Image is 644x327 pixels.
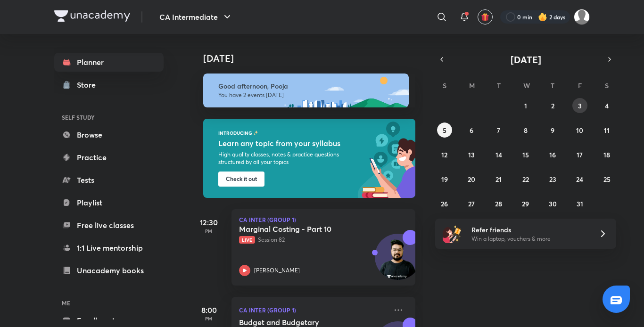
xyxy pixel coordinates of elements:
[604,126,610,135] abbr: October 11, 2025
[218,151,340,166] p: High quality classes, notes & practice questions structured by all your topics
[54,75,164,94] a: Store
[551,81,554,90] abbr: Thursday
[599,123,614,138] button: October 11, 2025
[54,10,130,24] a: Company Logo
[54,109,164,125] h6: SELF STUDY
[54,171,164,189] a: Tests
[54,193,164,212] a: Playlist
[441,199,448,208] abbr: October 26, 2025
[577,199,583,208] abbr: October 31, 2025
[468,199,475,208] abbr: October 27, 2025
[375,239,421,284] img: Avatar
[576,126,583,135] abbr: October 10, 2025
[572,123,587,138] button: October 10, 2025
[218,91,400,99] p: You have 2 events [DATE]
[464,147,479,162] button: October 13, 2025
[443,81,446,90] abbr: Sunday
[218,138,342,149] h5: Learn any topic from your syllabus
[77,79,101,90] div: Store
[605,81,609,90] abbr: Saturday
[491,172,506,187] button: October 21, 2025
[497,126,500,135] abbr: October 7, 2025
[599,172,614,187] button: October 25, 2025
[549,199,557,208] abbr: October 30, 2025
[524,126,528,135] abbr: October 8, 2025
[464,196,479,211] button: October 27, 2025
[518,196,533,211] button: October 29, 2025
[443,224,462,243] img: referral
[478,9,493,25] button: avatar
[470,126,473,135] abbr: October 6, 2025
[497,81,501,90] abbr: Tuesday
[495,199,502,208] abbr: October 28, 2025
[518,123,533,138] button: October 8, 2025
[437,123,452,138] button: October 5, 2025
[471,235,587,243] p: Win a laptop, vouchers & more
[190,304,228,316] h5: 8:00
[545,196,560,211] button: October 30, 2025
[495,150,502,159] abbr: October 14, 2025
[190,228,228,234] p: PM
[576,175,583,184] abbr: October 24, 2025
[54,238,164,257] a: 1:1 Live mentorship
[599,98,614,113] button: October 4, 2025
[443,126,446,135] abbr: October 5, 2025
[54,261,164,280] a: Unacademy books
[511,53,541,66] span: [DATE]
[522,175,529,184] abbr: October 22, 2025
[441,175,448,184] abbr: October 19, 2025
[437,196,452,211] button: October 26, 2025
[538,12,547,22] img: streak
[491,147,506,162] button: October 14, 2025
[154,8,239,26] button: CA Intermediate
[599,147,614,162] button: October 18, 2025
[574,9,590,25] img: Pooja Rajput
[572,147,587,162] button: October 17, 2025
[190,217,228,228] h5: 12:30
[437,172,452,187] button: October 19, 2025
[578,101,582,110] abbr: October 3, 2025
[54,148,164,167] a: Practice
[437,147,452,162] button: October 12, 2025
[239,236,387,244] p: Session 82
[495,175,502,184] abbr: October 21, 2025
[471,225,587,235] h6: Refer friends
[549,175,556,184] abbr: October 23, 2025
[54,125,164,144] a: Browse
[441,150,447,159] abbr: October 12, 2025
[545,147,560,162] button: October 16, 2025
[239,224,356,234] h5: Marginal Costing - Part 10
[239,304,387,316] p: CA Inter (Group 1)
[523,81,530,90] abbr: Wednesday
[545,98,560,113] button: October 2, 2025
[524,101,527,110] abbr: October 1, 2025
[578,81,582,90] abbr: Friday
[468,150,475,159] abbr: October 13, 2025
[545,172,560,187] button: October 23, 2025
[218,172,264,187] button: Check it out
[54,216,164,235] a: Free live classes
[518,147,533,162] button: October 15, 2025
[549,150,556,159] abbr: October 16, 2025
[518,172,533,187] button: October 22, 2025
[603,175,611,184] abbr: October 25, 2025
[545,123,560,138] button: October 9, 2025
[54,10,130,22] img: Company Logo
[218,130,252,136] p: INTRODUCING
[448,53,603,66] button: [DATE]
[491,196,506,211] button: October 28, 2025
[218,82,400,90] h6: Good afternoon, Pooja
[254,266,300,275] p: [PERSON_NAME]
[551,126,554,135] abbr: October 9, 2025
[190,316,228,321] p: PM
[54,295,164,311] h6: ME
[518,98,533,113] button: October 1, 2025
[572,196,587,211] button: October 31, 2025
[469,81,475,90] abbr: Monday
[572,172,587,187] button: October 24, 2025
[468,175,475,184] abbr: October 20, 2025
[203,74,409,107] img: afternoon
[481,13,489,21] img: avatar
[522,150,529,159] abbr: October 15, 2025
[253,130,258,136] img: feature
